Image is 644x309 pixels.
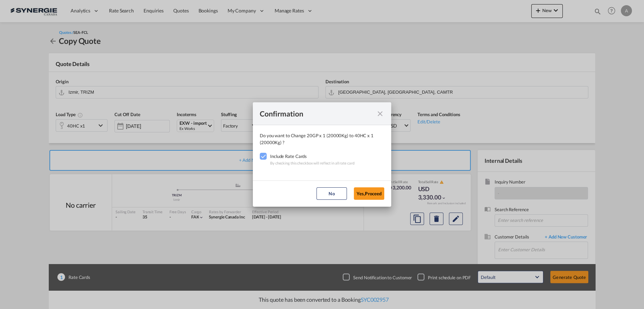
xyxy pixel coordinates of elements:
md-dialog: Confirmation Do you ... [253,102,391,207]
div: By checking this checkbox will reflect in all rate card [270,160,355,167]
md-icon: icon-close fg-AAA8AD cursor [376,110,384,118]
button: Yes,Proceed [354,187,384,200]
button: No [316,187,347,200]
div: Do you want to Change 20GP x 1 (20000Kg) to 40HC x 1 (20000Kg) ? [260,132,384,146]
div: Confirmation [260,109,372,118]
div: Include Rate Cards [270,153,355,160]
md-checkbox: Checkbox No Ink [260,153,270,160]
